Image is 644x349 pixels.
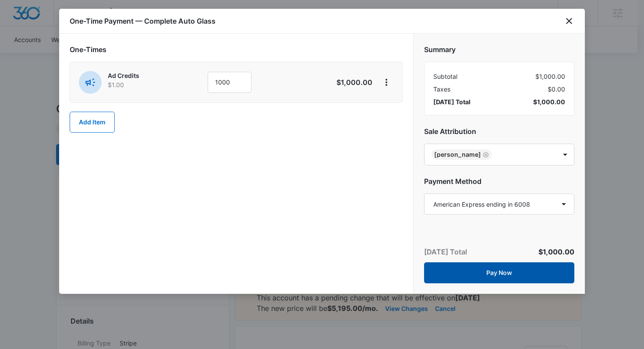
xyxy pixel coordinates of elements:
span: Taxes [433,85,450,94]
p: Ad Credits [108,71,183,80]
div: [PERSON_NAME] [434,152,481,158]
h2: Sale Attribution [424,126,574,137]
span: $0.00 [548,85,565,94]
h2: Summary [424,44,574,55]
button: View More [379,75,393,89]
div: Remove Brooke Poulson [481,152,489,158]
span: $1,000.00 [538,247,574,256]
span: $1,000.00 [533,97,565,106]
button: Pay Now [424,262,574,283]
span: Subtotal [433,72,457,81]
h1: One-Time Payment — Complete Auto Glass [70,16,216,26]
p: $1,000.00 [331,77,372,88]
button: Add Item [70,112,115,133]
div: $1,000.00 [433,72,565,81]
h2: Payment Method [424,176,574,187]
input: 1 [208,72,251,93]
p: $1.00 [108,80,183,89]
span: [DATE] Total [433,97,471,106]
h2: One-Times [70,44,403,55]
button: close [564,16,574,26]
p: [DATE] Total [424,247,467,257]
